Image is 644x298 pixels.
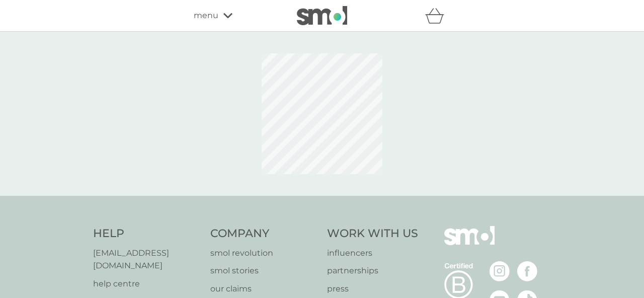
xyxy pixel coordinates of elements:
[93,277,200,290] a: help centre
[210,264,317,277] a: smol stories
[327,247,418,260] a: influencers
[517,261,537,281] img: visit the smol Facebook page
[297,6,347,25] img: smol
[210,247,317,260] a: smol revolution
[210,282,317,295] a: our claims
[210,226,317,242] h4: Company
[327,226,418,242] h4: Work With Us
[93,247,200,272] a: [EMAIL_ADDRESS][DOMAIN_NAME]
[444,226,495,260] img: smol
[194,9,218,22] span: menu
[93,226,200,242] h4: Help
[327,264,418,277] a: partnerships
[425,6,450,26] div: basket
[490,261,510,281] img: visit the smol Instagram page
[327,282,418,295] a: press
